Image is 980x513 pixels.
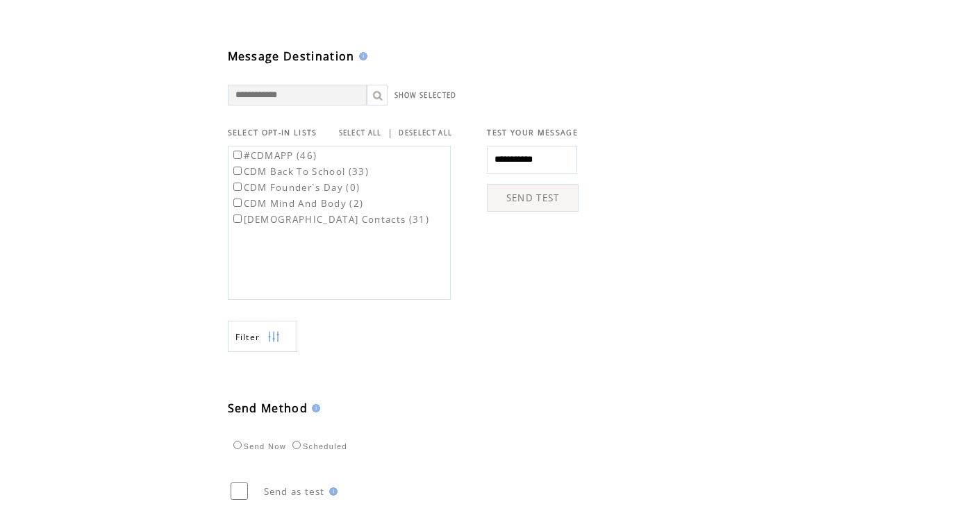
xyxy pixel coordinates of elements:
label: #CDMAPP (46) [231,149,317,162]
img: help.gif [308,404,320,412]
label: CDM Back To School (33) [231,165,369,178]
span: SELECT OPT-IN LISTS [228,128,317,137]
label: [DEMOGRAPHIC_DATA] Contacts (31) [231,213,430,226]
input: CDM Back To School (33) [233,167,242,175]
label: Send Now [230,442,286,451]
span: | [388,126,393,139]
input: CDM Founder`s Day (0) [233,183,242,191]
input: CDM Mind And Body (2) [233,199,242,207]
a: Filter [228,321,297,352]
input: #CDMAPP (46) [233,151,242,159]
span: Send Method [228,401,308,416]
span: Send as test [264,485,325,498]
input: [DEMOGRAPHIC_DATA] Contacts (31) [233,215,242,223]
img: filters.png [267,321,280,353]
span: TEST YOUR MESSAGE [487,128,578,137]
a: DESELECT ALL [399,128,452,137]
label: CDM Mind And Body (2) [231,197,364,210]
span: Show filters [235,331,260,343]
a: SHOW SELECTED [395,91,457,100]
label: CDM Founder`s Day (0) [231,181,360,194]
span: Message Destination [228,49,355,64]
a: SELECT ALL [339,128,382,137]
img: help.gif [325,487,338,496]
input: Send Now [233,441,242,449]
a: SEND TEST [487,184,579,212]
label: Scheduled [289,442,347,451]
input: Scheduled [292,441,301,449]
img: help.gif [355,52,367,60]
